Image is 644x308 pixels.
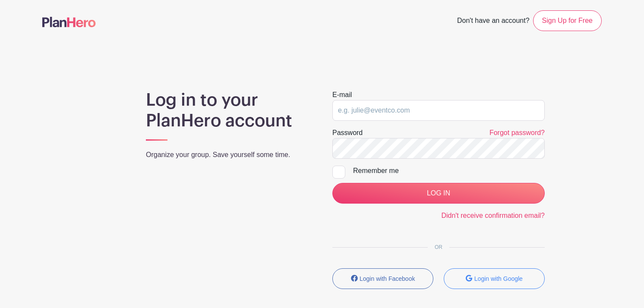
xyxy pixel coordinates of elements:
[332,183,545,204] input: LOG IN
[353,166,545,176] div: Remember me
[457,12,530,31] span: Don't have an account?
[533,10,602,31] a: Sign Up for Free
[489,129,545,136] a: Forgot password?
[332,268,433,289] button: Login with Facebook
[42,17,96,27] img: logo-507f7623f17ff9eddc593b1ce0a138ce2505c220e1c5a4e2b4648c50719b7d32.svg
[332,128,363,138] label: Password
[360,275,415,282] small: Login with Facebook
[428,244,449,250] span: OR
[146,150,312,160] p: Organize your group. Save yourself some time.
[146,90,312,131] h1: Log in to your PlanHero account
[441,212,545,219] a: Didn't receive confirmation email?
[444,268,545,289] button: Login with Google
[474,275,523,282] small: Login with Google
[332,100,545,121] input: e.g. julie@eventco.com
[332,90,352,100] label: E-mail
